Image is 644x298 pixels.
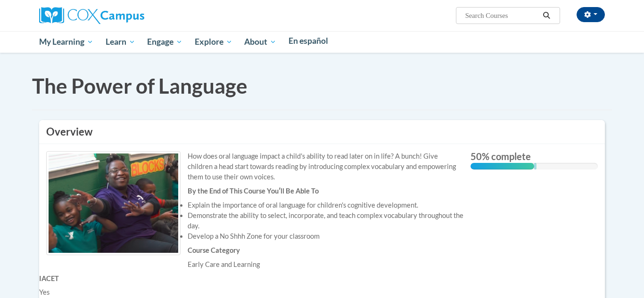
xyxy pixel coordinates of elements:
[464,10,540,21] input: Search Courses
[58,231,463,242] li: Develop a No Shhh Zone for your classroom
[46,151,181,255] img: Course logo image
[39,246,463,255] h6: Course Category
[39,274,463,283] h6: IACET
[106,36,135,48] span: Learn
[39,187,463,195] h6: By the End of This Course Youʹll Be Able To
[46,151,456,182] div: How does oral language impact a child's ability to read later on in life? A bunch! Give children ...
[471,163,534,169] div: 50% complete
[25,31,619,53] div: Main menu
[195,36,232,48] span: Explore
[39,36,93,48] span: My Learning
[534,163,537,169] div: 0.001%
[39,259,463,270] div: Early Care and Learning
[543,12,551,19] i: 
[39,287,463,298] div: Yes
[99,31,141,53] a: Learn
[39,11,144,19] a: Cox Campus
[244,36,276,48] span: About
[33,31,99,53] a: My Learning
[147,36,182,48] span: Engage
[39,7,144,24] img: Cox Campus
[58,210,463,231] li: Demonstrate the ability to select, incorporate, and teach complex vocabulary throughout the day.
[577,7,605,22] button: Account Settings
[189,31,239,53] a: Explore
[141,31,189,53] a: Engage
[540,10,554,21] button: Search
[46,125,598,139] h3: Overview
[58,200,463,210] li: Explain the importance of oral language for children's cognitive development.
[239,31,283,53] a: About
[289,36,328,46] span: En español
[282,31,334,51] a: En español
[32,73,248,98] span: The Power of Language
[471,151,598,161] label: 50% complete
